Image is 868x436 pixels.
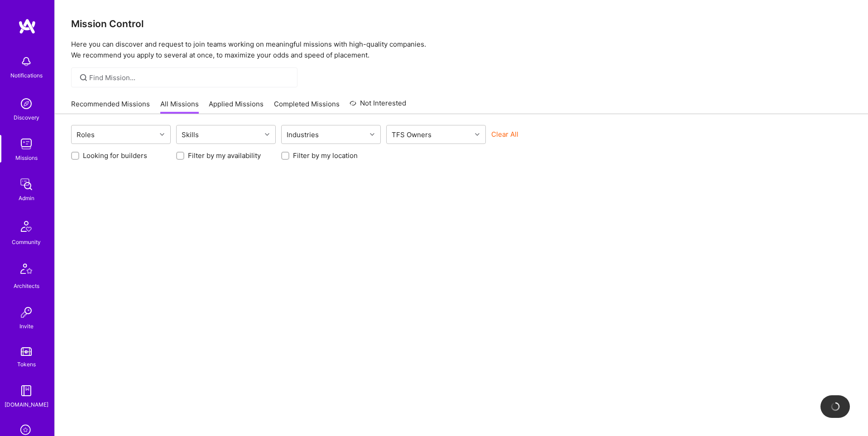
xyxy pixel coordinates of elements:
[17,175,35,193] img: admin teamwork
[370,132,374,137] i: icon Chevron
[18,18,36,34] img: logo
[15,259,37,281] img: Architects
[14,113,39,122] div: Discovery
[12,237,41,247] div: Community
[17,53,35,71] img: bell
[17,95,35,113] img: discovery
[350,98,406,114] a: Not Interested
[475,132,480,137] i: icon Chevron
[831,402,840,411] img: loading
[17,382,35,400] img: guide book
[5,400,48,409] div: [DOMAIN_NAME]
[293,151,358,160] label: Filter by my location
[265,132,269,137] i: icon Chevron
[17,303,35,321] img: Invite
[209,99,264,114] a: Applied Missions
[19,321,34,331] div: Invite
[14,281,39,291] div: Architects
[83,151,147,160] label: Looking for builders
[71,99,150,114] a: Recommended Missions
[89,73,291,82] input: Find Mission...
[71,18,852,29] h3: Mission Control
[274,99,340,114] a: Completed Missions
[17,359,36,369] div: Tokens
[491,129,518,139] button: Clear All
[15,153,38,163] div: Missions
[284,128,321,141] div: Industries
[71,39,852,61] p: Here you can discover and request to join teams working on meaningful missions with high-quality ...
[74,128,97,141] div: Roles
[21,347,32,356] img: tokens
[17,135,35,153] img: teamwork
[160,99,199,114] a: All Missions
[389,128,434,141] div: TFS Owners
[15,216,37,237] img: Community
[188,151,261,160] label: Filter by my availability
[78,72,89,83] i: icon SearchGrey
[179,128,201,141] div: Skills
[19,193,34,203] div: Admin
[160,132,164,137] i: icon Chevron
[10,71,43,80] div: Notifications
